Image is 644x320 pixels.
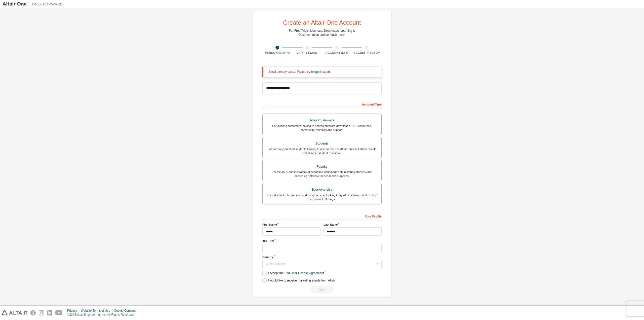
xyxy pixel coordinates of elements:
div: Select Country [266,262,375,265]
img: instagram.svg [39,310,44,315]
div: Everyone else [266,186,378,193]
div: For currently enrolled students looking to access the free Altair Student Edition bundle and all ... [266,147,378,155]
div: For Free Trials, Licenses, Downloads, Learning & Documentation and so much more. [289,29,355,37]
div: Personal Info [262,51,292,55]
div: Create an Altair One Account [283,20,361,26]
div: Account Info [322,51,352,55]
label: I would like to receive marketing emails from Altair [262,278,335,283]
img: Altair One [3,2,65,7]
div: For individuals, businesses and everyone else looking to try Altair software and explore our prod... [266,193,378,201]
img: youtube.svg [55,310,63,315]
div: Students [266,140,378,147]
div: Privacy [67,309,81,313]
div: Your Profile [262,212,382,220]
label: I accept the [262,271,324,275]
img: altair_logo.svg [2,310,27,315]
div: Account Type [262,100,382,108]
label: First Name [262,223,320,227]
div: For faculty & administrators of academic institutions administering students and accessing softwa... [266,170,378,178]
label: Job Title [262,239,382,243]
div: Email already exists. Please try to instead. [268,70,378,74]
a: login [314,70,320,74]
label: Last Name [324,223,382,227]
div: Cookie Consent [114,309,138,313]
div: Altair Customers [266,117,378,124]
div: Website Terms of Use [81,309,114,313]
a: End-User License Agreement [285,271,324,275]
img: linkedin.svg [47,310,52,315]
p: © 2025 Altair Engineering, Inc. All Rights Reserved. [67,313,139,317]
div: For existing customers looking to access software downloads, HPC resources, community, trainings ... [266,124,378,132]
div: Verify Email [292,51,322,55]
img: facebook.svg [30,310,36,315]
div: Security Setup [352,51,382,55]
label: Country [262,255,382,259]
div: Faculty [266,163,378,170]
div: Email already exists [262,286,382,293]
